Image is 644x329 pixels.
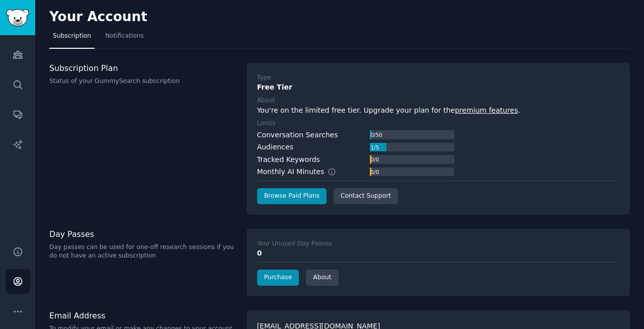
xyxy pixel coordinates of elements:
[257,270,299,286] a: Purchase
[257,154,320,165] div: Tracked Keywords
[102,28,147,49] a: Notifications
[455,106,518,114] a: premium features
[257,188,327,204] a: Browse Paid Plans
[370,130,383,139] div: 0 / 50
[257,167,347,177] div: Monthly AI Minutes
[257,119,276,128] div: Limits
[257,73,271,83] div: Type
[257,130,338,140] div: Conversation Searches
[6,9,29,27] img: GummySearch logo
[257,248,619,259] div: 0
[257,82,619,93] div: Free Tier
[49,243,236,261] p: Day passes can be used for one-off research sessions if you do not have an active subscription
[334,188,398,204] a: Contact Support
[49,310,236,321] h3: Email Address
[49,77,236,86] p: Status of your GummySearch subscription
[49,28,95,49] a: Subscription
[53,32,91,41] span: Subscription
[257,239,332,249] div: Your Unused Day Passes
[370,155,380,164] div: 0 / 0
[49,229,236,239] h3: Day Passes
[306,270,338,286] a: About
[49,63,236,73] h3: Subscription Plan
[49,9,147,25] h2: Your Account
[370,143,380,152] div: 1 / 5
[370,168,380,177] div: 0 / 0
[257,96,275,105] div: About
[105,32,144,41] span: Notifications
[257,142,293,152] div: Audiences
[257,105,619,116] div: You're on the limited free tier. Upgrade your plan for the .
